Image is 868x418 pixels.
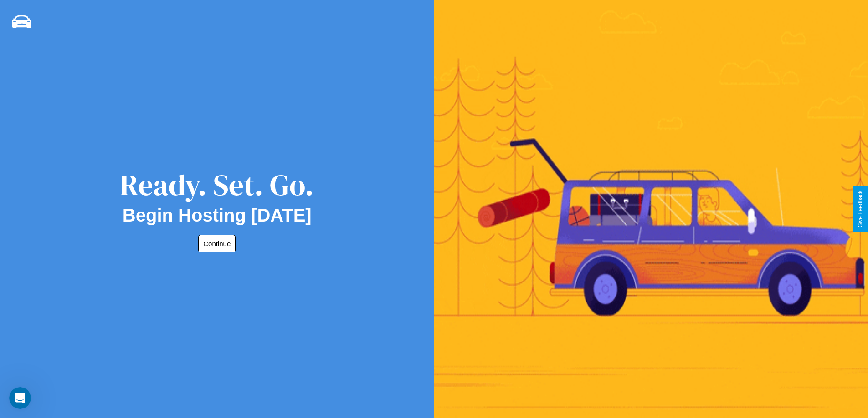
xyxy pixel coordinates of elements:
h2: Begin Hosting [DATE] [123,205,312,226]
div: Ready. Set. Go. [120,165,314,205]
div: Give Feedback [857,191,863,227]
iframe: Intercom live chat [9,387,31,409]
button: Continue [198,235,236,252]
